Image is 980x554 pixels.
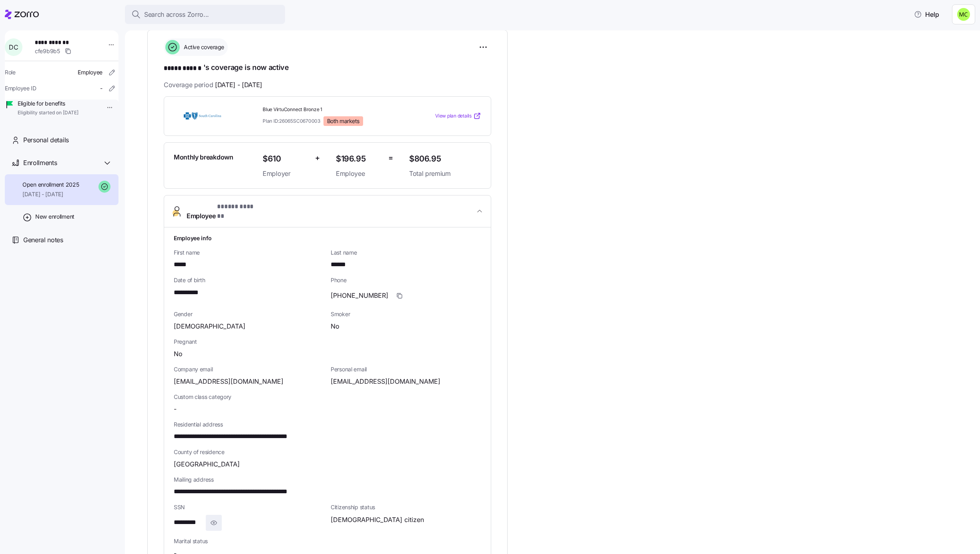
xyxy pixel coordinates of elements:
[174,448,481,456] span: County of residence
[22,190,79,198] span: [DATE] - [DATE]
[22,181,79,189] span: Open enrollment 2025
[215,80,262,90] span: [DATE] - [DATE]
[5,84,36,92] span: Employee ID
[409,169,481,179] span: Total premium
[164,62,491,74] h1: 's coverage is now active
[331,377,440,387] span: [EMAIL_ADDRESS][DOMAIN_NAME]
[23,158,57,168] span: Enrollments
[9,44,18,50] span: D C
[174,107,231,125] img: BlueCross BlueShield of South Carolina
[23,135,69,145] span: Personal details
[164,80,262,90] span: Coverage period
[174,420,481,428] span: Residential address
[908,6,946,22] button: Help
[263,152,309,165] span: $610
[331,321,339,331] span: No
[388,152,393,164] span: =
[174,393,324,401] span: Custom class category
[957,8,970,21] img: fb6fbd1e9160ef83da3948286d18e3ea
[174,152,233,162] span: Monthly breakdown
[174,249,324,257] span: First name
[181,43,224,51] span: Active coverage
[174,476,481,484] span: Mailing address
[174,459,240,469] span: [GEOGRAPHIC_DATA]
[331,276,481,284] span: Phone
[35,47,60,55] span: cfe9b9b5
[174,310,324,318] span: Gender
[315,152,320,164] span: +
[35,213,74,221] span: New enrollment
[327,118,359,125] span: Both markets
[174,537,324,545] span: Marital status
[263,118,320,124] span: Plan ID: 26065SC0670003
[174,404,177,414] span: -
[174,377,283,387] span: [EMAIL_ADDRESS][DOMAIN_NAME]
[144,10,209,20] span: Search across Zorro...
[263,106,403,113] span: Blue VirtuConnect Bronze 1
[174,338,481,346] span: Pregnant
[331,310,481,318] span: Smoker
[336,152,382,165] span: $196.95
[23,235,63,245] span: General notes
[331,503,481,511] span: Citizenship status
[5,68,16,76] span: Role
[336,169,382,179] span: Employee
[914,10,939,19] span: Help
[174,321,245,331] span: [DEMOGRAPHIC_DATA]
[174,503,324,511] span: SSN
[187,202,260,221] span: Employee
[174,234,481,242] h1: Employee info
[331,515,424,525] span: [DEMOGRAPHIC_DATA] citizen
[435,112,472,120] span: View plan details
[174,365,324,373] span: Company email
[435,112,481,120] a: View plan details
[18,100,78,108] span: Eligible for benefits
[331,291,388,301] span: [PHONE_NUMBER]
[18,110,78,116] span: Eligibility started on [DATE]
[174,349,183,359] span: No
[125,5,285,24] button: Search across Zorro...
[331,365,481,373] span: Personal email
[100,84,102,92] span: -
[331,249,481,257] span: Last name
[263,169,309,179] span: Employer
[409,152,481,165] span: $806.95
[174,276,324,284] span: Date of birth
[78,68,102,76] span: Employee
